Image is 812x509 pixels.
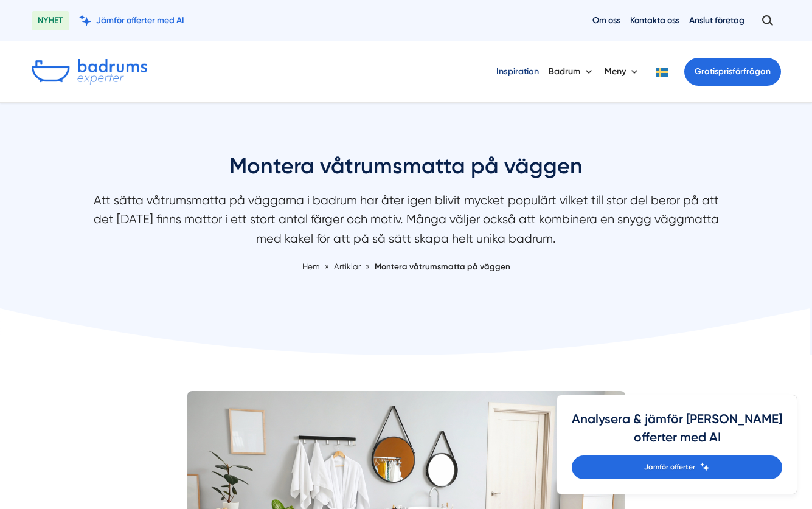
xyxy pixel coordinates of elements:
a: Gratisprisförfrågan [684,58,781,86]
a: Inspiration [496,56,539,87]
button: Meny [605,56,640,88]
a: Hem [302,261,320,271]
span: Jämför offerter med AI [96,15,184,26]
nav: Breadcrumb [84,260,729,273]
a: Montera våtrumsmatta på väggen [375,261,510,271]
button: Badrum [549,56,595,88]
span: Jämför offerter [644,462,695,473]
a: Anslut företag [689,15,744,26]
a: Jämför offerter med AI [79,15,184,26]
a: Artiklar [334,261,363,271]
a: Jämför offerter [572,455,782,479]
a: Om oss [592,15,620,26]
span: » [366,260,370,273]
p: Att sätta våtrumsmatta på väggarna i badrum har åter igen blivit mycket populärt vilket till stor... [84,191,729,254]
h1: Montera våtrumsmatta på väggen [84,151,729,191]
a: Kontakta oss [630,15,679,26]
img: Badrumsexperter.se logotyp [32,59,147,85]
span: Gratis [695,66,718,77]
span: NYHET [32,11,69,30]
span: » [325,260,329,273]
span: Artiklar [334,261,361,271]
h4: Analysera & jämför [PERSON_NAME] offerter med AI [572,410,782,455]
